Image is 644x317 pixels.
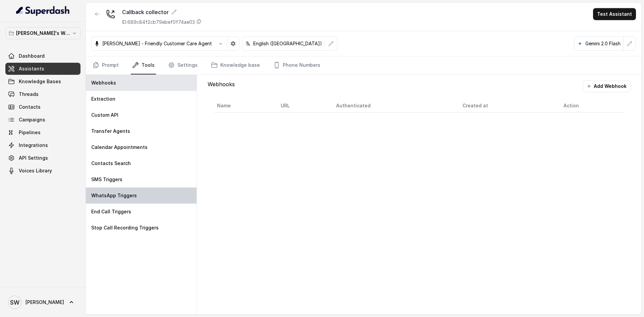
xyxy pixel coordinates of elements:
p: [PERSON_NAME] - Friendly Customer Care Agent [102,40,212,47]
a: Prompt [91,56,120,74]
th: Created at [457,99,558,113]
p: English ([GEOGRAPHIC_DATA]) [253,40,322,47]
p: ID: 689c84f2cb79ebef0f74ae03 [122,19,195,25]
p: End Call Triggers [91,208,131,215]
div: Callback collector [122,8,202,16]
p: Calendar Appointments [91,144,148,151]
button: [PERSON_NAME]'s Workspace [5,27,80,39]
a: [PERSON_NAME] [5,293,80,312]
span: [PERSON_NAME] [25,299,64,306]
th: Name [214,99,275,113]
button: Add Webhook [583,80,631,92]
p: WhatsApp Triggers [91,192,137,199]
p: Extraction [91,96,115,102]
span: API Settings [19,155,48,161]
p: [PERSON_NAME]'s Workspace [16,29,70,37]
p: Webhooks [208,80,235,92]
a: API Settings [5,152,80,164]
p: Stop Call Recording Triggers [91,224,159,231]
th: URL [275,99,331,113]
th: Authenticated [331,99,457,113]
a: Tools [131,56,156,74]
span: Knowledge Bases [19,78,61,85]
span: Dashboard [19,53,45,59]
a: Integrations [5,139,80,151]
a: Knowledge base [210,56,261,74]
p: Webhooks [91,80,116,86]
a: Pipelines [5,126,80,139]
span: Voices Library [19,167,52,174]
p: Contacts Search [91,160,131,167]
span: Threads [19,91,39,98]
a: Dashboard [5,50,80,62]
a: Assistants [5,63,80,75]
a: Settings [167,56,199,74]
a: Threads [5,88,80,100]
a: Knowledge Bases [5,75,80,88]
span: Integrations [19,142,48,149]
span: Campaigns [19,116,45,123]
img: light.svg [16,5,70,16]
span: Pipelines [19,129,41,136]
p: Custom API [91,112,118,118]
th: Action [558,99,624,113]
a: Voices Library [5,165,80,177]
p: SMS Triggers [91,176,122,183]
nav: Tabs [91,56,636,74]
a: Campaigns [5,114,80,126]
a: Contacts [5,101,80,113]
span: Contacts [19,104,41,110]
button: Test Assistant [593,8,636,20]
svg: google logo [577,41,583,46]
p: Transfer Agents [91,128,130,135]
text: SW [10,299,19,306]
a: Phone Numbers [272,56,322,74]
p: Gemini 2.0 Flash [585,40,621,47]
span: Assistants [19,65,44,72]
